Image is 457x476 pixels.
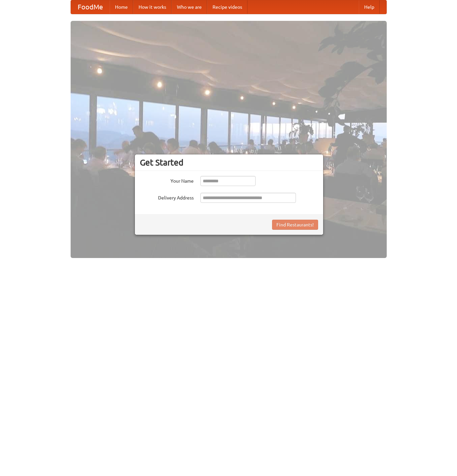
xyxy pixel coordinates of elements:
[140,157,318,168] h3: Get Started
[110,0,133,14] a: Home
[71,0,110,14] a: FoodMe
[207,0,247,14] a: Recipe videos
[172,0,207,14] a: Who we are
[140,193,194,201] label: Delivery Address
[272,220,318,230] button: Find Restaurants!
[140,176,194,184] label: Your Name
[359,0,380,14] a: Help
[133,0,172,14] a: How it works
